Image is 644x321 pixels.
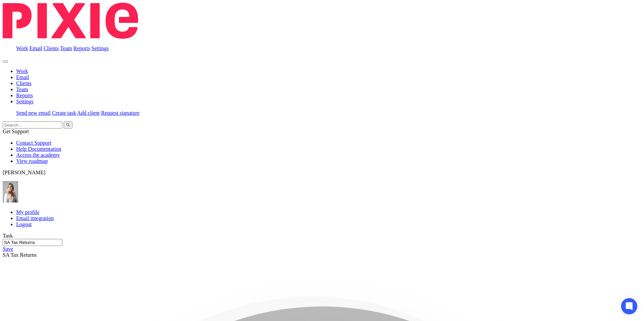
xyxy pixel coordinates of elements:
a: Add client [77,110,100,116]
a: Clients [43,45,59,51]
a: Settings [92,45,109,51]
a: Settings [16,99,34,104]
button: Search [64,121,72,129]
img: IMG_9968.jpg [3,181,18,203]
a: Send new email [16,110,51,116]
a: Reports [73,45,90,51]
a: Contact Support [16,140,51,146]
a: Reports [16,93,33,98]
a: Clients [16,80,31,86]
a: View roadmap [16,158,48,164]
a: Save [3,246,13,252]
a: My profile [16,209,39,215]
a: Logout [16,221,641,227]
a: Access the academy [16,152,60,158]
a: Team [60,45,72,51]
a: Request signature [101,110,139,116]
p: [PERSON_NAME] [3,170,641,176]
a: Email [16,74,29,80]
div: SA Tax Returns [3,239,641,258]
span: Logout [16,221,32,227]
a: Email [29,45,42,51]
input: Search [3,121,62,129]
span: Get Support [3,129,29,134]
a: Work [16,45,28,51]
a: Work [16,68,28,74]
a: Help Documentation [16,146,61,152]
a: Team [16,86,28,92]
label: Task [3,233,13,239]
img: Pixie [3,3,138,39]
div: SA Tax Returns [3,252,641,258]
a: Email integration [16,215,54,221]
a: Create task [52,110,76,116]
